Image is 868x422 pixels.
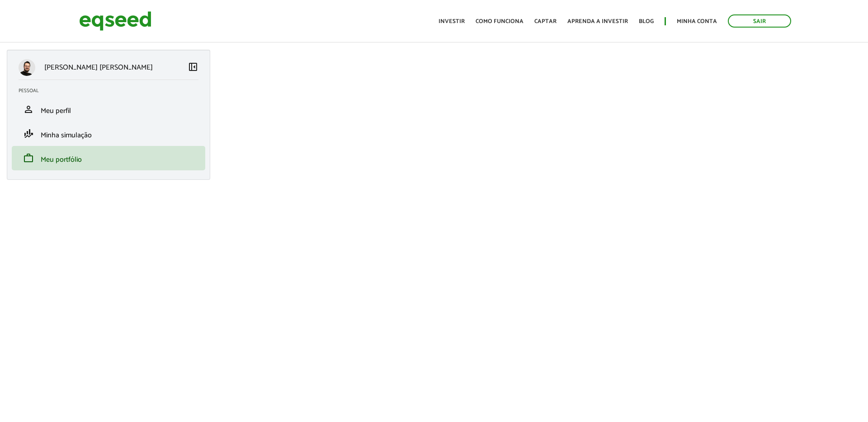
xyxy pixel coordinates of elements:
a: Minha conta [677,19,717,24]
img: EqSeed [79,9,151,33]
a: Como funciona [476,19,524,24]
li: Minha simulação [12,122,205,146]
a: Blog [639,19,654,24]
li: Meu portfólio [12,146,205,170]
span: Meu perfil [41,105,71,117]
h2: Pessoal [19,88,205,94]
a: personMeu perfil [19,104,198,115]
li: Meu perfil [12,97,205,122]
span: Minha simulação [41,129,92,141]
a: Sair [728,14,791,28]
a: Investir [439,19,465,24]
a: workMeu portfólio [19,153,198,164]
a: Captar [534,19,557,24]
span: work [23,153,34,164]
a: Colapsar menu [188,61,198,74]
a: Aprenda a investir [567,19,628,24]
span: Meu portfólio [41,154,82,166]
span: left_panel_close [188,61,198,72]
span: finance_mode [23,128,34,139]
span: person [23,104,34,115]
a: finance_modeMinha simulação [19,128,198,139]
p: [PERSON_NAME] [PERSON_NAME] [44,63,153,72]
